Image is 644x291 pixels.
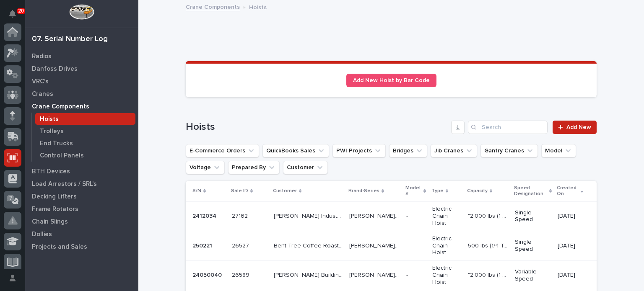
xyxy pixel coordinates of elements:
p: Zook Buildings (Stoltzfus Structures) [274,270,344,279]
p: Single Speed [515,239,551,253]
button: Customer [283,161,328,174]
p: 500 lbs (1/4 Ton) [468,241,510,250]
div: 07. Serial Number Log [32,35,108,44]
a: Hoists [32,113,138,125]
p: [PERSON_NAME] Industries [274,211,344,220]
p: Radios [32,53,52,60]
p: Hoists [249,2,267,11]
p: Starke STK-VS [349,270,401,279]
p: End Trucks [40,140,73,147]
p: 27162 [232,211,249,220]
p: Trolleys [40,128,64,135]
p: Single Speed [515,209,551,224]
p: Dollies [32,231,52,238]
button: Jib Cranes [431,144,477,157]
a: Danfoss Drives [25,62,138,75]
p: Customer [273,186,297,196]
tr: 2405004024050040 2658926589 [PERSON_NAME] Buildings ([PERSON_NAME] Structures)[PERSON_NAME] Build... [186,260,597,290]
tr: 24120342412034 2716227162 [PERSON_NAME] Industries[PERSON_NAME] Industries [PERSON_NAME] SSP[PERS... [186,201,597,231]
a: Crane Components [25,100,138,113]
p: Projects and Sales [32,243,87,251]
p: Crane Components [32,103,89,111]
p: Variable Speed [515,268,551,283]
p: Electric Chain Hoist [432,235,462,256]
button: Gantry Cranes [480,144,538,157]
p: Load Arrestors / SRL's [32,180,97,188]
p: - [406,211,410,220]
a: VRC's [25,75,138,88]
p: "2,000 lbs (1 Ton)" [468,211,510,220]
button: QuickBooks Sales [262,144,329,157]
a: Add New Hoist by Bar Code [346,74,436,87]
span: Add New Hoist by Bar Code [353,77,430,83]
p: Control Panels [40,152,84,160]
p: Decking Lifters [32,193,77,201]
p: 26527 [232,241,251,250]
a: Cranes [25,88,138,100]
p: Model # [405,183,421,199]
p: Cranes [32,90,53,98]
p: VRC's [32,78,49,85]
p: Electric Chain Hoist [432,265,462,286]
button: Model [541,144,576,157]
p: "2,000 lbs (1 Ton)" [468,270,510,279]
a: Dollies [25,228,138,240]
a: Crane Components [186,2,240,11]
a: Frame Rotators [25,203,138,215]
tr: 250221250221 2652726527 Bent Tree Coffee RoastersBent Tree Coffee Roasters [PERSON_NAME] SBV[PERS... [186,231,597,261]
button: Notifications [4,5,21,23]
p: 2412034 [192,211,218,220]
a: Load Arrestors / SRL's [25,178,138,190]
p: S/N [192,186,201,196]
a: Projects and Sales [25,240,138,253]
a: Decking Lifters [25,190,138,203]
p: - [406,241,410,250]
span: Add New [566,124,591,130]
p: Hoists [40,116,59,123]
p: [DATE] [558,272,583,279]
button: Prepared By [228,161,280,174]
p: - [406,270,410,279]
p: Type [431,186,444,196]
button: PWI Projects [332,144,386,157]
p: Brand-Series [348,186,379,196]
img: Workspace Logo [69,4,94,20]
a: Control Panels [32,149,138,161]
p: [DATE] [558,242,583,250]
p: 24050040 [192,270,223,279]
p: Sale ID [231,186,248,196]
p: [PERSON_NAME] SBV [349,241,401,250]
button: E-Commerce Orders [186,144,259,157]
a: Trolleys [32,125,138,137]
p: 20 [18,8,24,14]
p: Electric Chain Hoist [432,206,462,227]
a: Add New [553,121,597,134]
a: End Trucks [32,137,138,149]
p: BTH Devices [32,168,70,175]
input: Search [468,121,548,134]
button: Bridges [389,144,427,157]
p: 26589 [232,270,251,279]
a: BTH Devices [25,165,138,178]
p: Frame Rotators [32,206,78,213]
p: Chain Slings [32,218,68,226]
p: Created On [557,183,578,199]
p: [DATE] [558,213,583,220]
p: Danfoss Drives [32,65,78,73]
p: Speed Designation [514,183,547,199]
p: Bent Tree Coffee Roasters [274,241,344,250]
p: [PERSON_NAME] SSP [349,211,401,220]
h1: Hoists [186,121,448,133]
a: Radios [25,50,138,62]
p: Capacity [467,186,488,196]
div: Notifications20 [10,10,21,23]
button: Voltage [186,161,225,174]
a: Chain Slings [25,215,138,228]
p: 250221 [192,241,214,250]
